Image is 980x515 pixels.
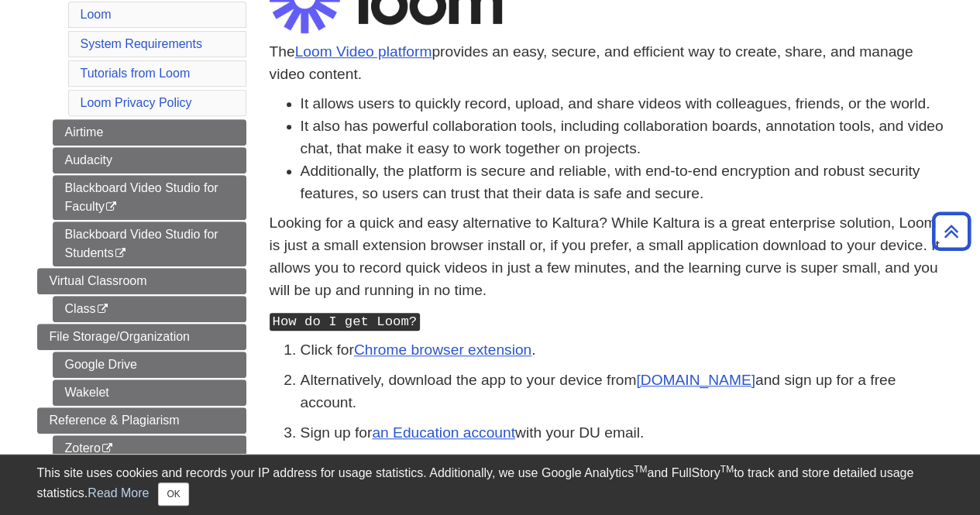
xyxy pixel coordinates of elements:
p: Looking for a quick and easy alternative to Kaltura? While Kaltura is a great enterprise solution... [270,212,944,301]
span: File Storage/Organization [50,330,190,343]
i: This link opens in a new window [96,304,109,314]
kbd: How do I get Loom? [270,313,421,331]
li: It also has powerful collaboration tools, including collaboration boards, annotation tools, and v... [301,115,944,160]
i: This link opens in a new window [101,444,114,454]
a: Loom [81,8,112,21]
sup: TM [634,464,647,475]
li: Additionally, the platform is secure and reliable, with end-to-end encryption and robust security... [301,160,944,205]
a: Chrome browser extension [354,342,531,358]
a: Google Drive [53,352,246,378]
i: This link opens in a new window [114,249,127,259]
i: This link opens in a new window [105,202,118,212]
a: Audacity [53,147,246,173]
p: The provides an easy, secure, and efficient way to create, share, and manage video content. [270,41,944,86]
a: Back to Top [927,221,976,242]
a: Reference & Plagiarism [37,407,246,434]
span: Reference & Plagiarism [50,414,180,427]
a: File Storage/Organization [37,324,246,350]
p: Sign up for with your DU email. [301,422,944,445]
a: Virtual Classroom [37,268,246,294]
p: Click for . [301,339,944,362]
a: Tutorials from Loom [81,67,191,80]
a: [DOMAIN_NAME] [636,372,755,388]
span: Virtual Classroom [50,274,147,287]
a: Loom Video platform [295,43,432,60]
a: Blackboard Video Studio for Students [53,221,246,266]
a: Airtime [53,119,246,146]
a: Zotero [53,435,246,462]
a: Read More [88,486,149,500]
a: Blackboard Video Studio for Faculty [53,175,246,220]
a: Loom Privacy Policy [81,96,192,109]
sup: TM [720,464,734,475]
a: Class [53,296,246,322]
a: System Requirements [81,37,202,50]
div: This site uses cookies and records your IP address for usage statistics. Additionally, we use Goo... [37,464,944,506]
button: Close [158,482,188,506]
a: an Education account [372,424,515,441]
p: Alternatively, download the app to your device from and sign up for a free account. [301,369,944,414]
a: Wakelet [53,379,246,406]
li: It allows users to quickly record, upload, and share videos with colleagues, friends, or the world. [301,93,944,115]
